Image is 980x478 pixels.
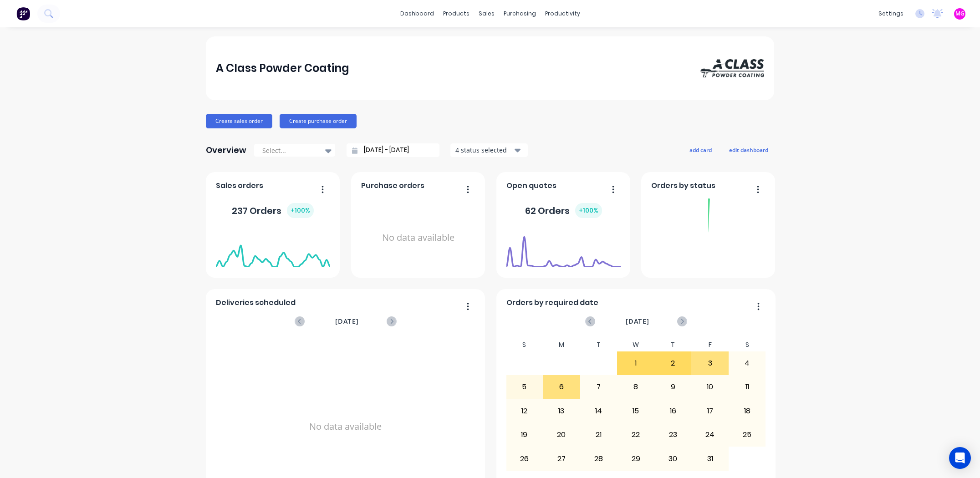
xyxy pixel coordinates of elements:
div: 14 [581,400,617,422]
button: Create purchase order [280,114,357,128]
div: 19 [506,423,543,446]
div: 28 [581,447,617,470]
div: 22 [618,423,654,446]
div: 237 Orders [232,203,314,218]
div: 10 [692,376,728,398]
span: Orders by status [651,180,715,191]
div: 6 [543,376,580,398]
div: 8 [618,376,654,398]
div: 3 [692,352,728,375]
div: W [617,338,654,351]
div: S [506,338,543,351]
div: 4 [729,352,766,375]
div: + 100 % [287,203,314,218]
div: 27 [543,447,580,470]
div: 18 [729,400,766,422]
div: sales [474,7,499,20]
div: + 100 % [575,203,602,218]
span: [DATE] [335,316,359,326]
div: 29 [618,447,654,470]
div: 2 [655,352,691,375]
button: 4 status selected [450,143,528,157]
div: products [439,7,474,20]
div: 16 [655,400,691,422]
span: Purchase orders [361,180,424,191]
div: No data available [361,195,475,281]
div: 26 [506,447,543,470]
img: Factory [16,7,30,20]
div: 62 Orders [525,203,602,218]
button: add card [684,144,718,156]
div: M [543,338,580,351]
div: F [691,338,729,351]
span: Orders by required date [506,297,598,308]
div: 24 [692,423,728,446]
div: 11 [729,376,766,398]
div: T [580,338,618,351]
div: productivity [541,7,585,20]
div: settings [874,7,908,20]
span: Open quotes [506,180,556,191]
div: 9 [655,376,691,398]
div: 25 [729,423,766,446]
div: Open Intercom Messenger [949,447,971,469]
div: 12 [506,400,543,422]
div: 7 [581,376,617,398]
div: 4 status selected [455,145,513,155]
div: 20 [543,423,580,446]
div: 23 [655,423,691,446]
div: 5 [506,376,543,398]
button: edit dashboard [723,144,774,156]
div: T [654,338,692,351]
span: MG [955,10,965,18]
span: Sales orders [216,180,263,191]
img: A Class Powder Coating [700,59,764,77]
button: Create sales order [206,114,272,128]
div: 31 [692,447,728,470]
div: 1 [618,352,654,375]
div: 17 [692,400,728,422]
div: purchasing [499,7,541,20]
div: Overview [206,141,246,159]
div: 21 [581,423,617,446]
div: 30 [655,447,691,470]
div: S [729,338,766,351]
div: 13 [543,400,580,422]
a: dashboard [396,7,439,20]
div: 15 [618,400,654,422]
span: [DATE] [626,316,649,326]
div: A Class Powder Coating [216,59,349,77]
